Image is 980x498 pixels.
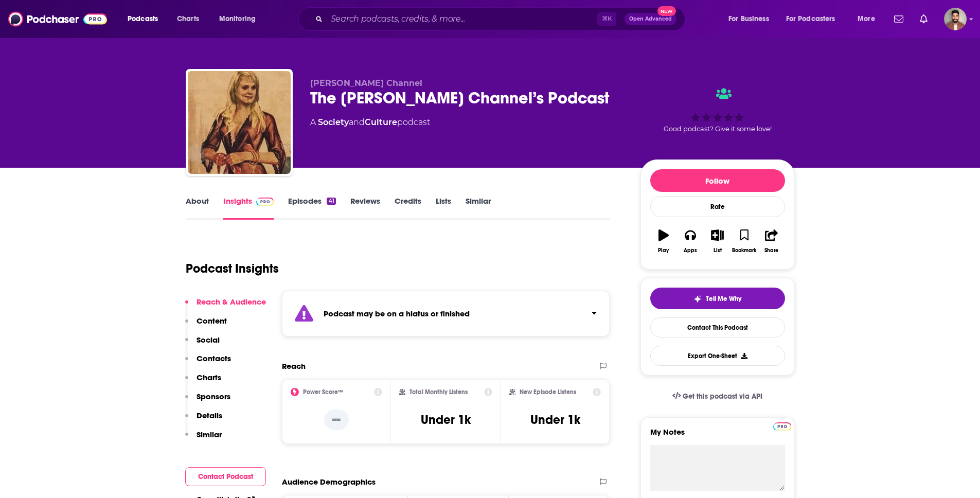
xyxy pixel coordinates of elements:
[308,7,695,31] div: Search podcasts, credits, & more...
[764,247,778,254] div: Share
[186,196,209,220] a: About
[197,297,266,307] p: Reach & Audience
[758,223,785,260] button: Share
[197,353,231,363] p: Contacts
[186,261,279,276] h1: Podcast Insights
[732,247,756,254] div: Bookmark
[185,353,231,372] button: Contacts
[282,291,610,336] section: Click to expand status details
[436,196,451,220] a: Lists
[185,297,266,316] button: Reach & Audience
[683,392,762,401] span: Get this podcast via API
[350,196,380,220] a: Reviews
[786,12,835,26] span: For Podcasters
[530,412,580,428] h3: Under 1k
[188,71,291,174] img: The Jennifer Arcuri Channel’s Podcast
[625,13,676,25] button: Open AdvancedNew
[310,116,430,129] div: A podcast
[120,11,171,27] button: open menu
[658,247,669,254] div: Play
[8,9,107,29] img: Podchaser - Follow, Share and Rate Podcasts
[944,8,967,30] span: Logged in as calmonaghan
[185,411,222,430] button: Details
[170,11,205,27] a: Charts
[684,247,697,254] div: Apps
[890,10,907,28] a: Show notifications dropdown
[706,295,741,303] span: Tell Me Why
[310,78,422,88] span: [PERSON_NAME] Channel
[327,11,597,27] input: Search podcasts, credits, & more...
[850,11,888,27] button: open menu
[677,223,704,260] button: Apps
[693,295,702,303] img: tell me why sparkle
[324,410,349,430] p: --
[185,430,222,449] button: Similar
[288,196,335,220] a: Episodes41
[212,11,269,27] button: open menu
[650,223,677,260] button: Play
[318,117,349,127] a: Society
[650,196,785,217] div: Rate
[773,421,791,431] a: Pro website
[664,384,771,409] a: Get this podcast via API
[657,6,676,16] span: New
[197,372,221,382] p: Charts
[197,411,222,420] p: Details
[197,430,222,439] p: Similar
[721,11,782,27] button: open menu
[650,169,785,192] button: Follow
[185,316,227,335] button: Content
[650,317,785,337] a: Contact This Podcast
[640,78,795,142] div: Good podcast? Give it some love!
[185,392,230,411] button: Sponsors
[185,467,266,486] button: Contact Podcast
[282,477,376,487] h2: Audience Demographics
[944,8,967,30] img: User Profile
[185,335,220,354] button: Social
[197,335,220,345] p: Social
[714,247,722,254] div: List
[650,427,785,445] label: My Notes
[916,10,932,28] a: Show notifications dropdown
[664,125,772,133] span: Good podcast? Give it some love!
[520,388,576,396] h2: New Episode Listens
[597,12,616,26] span: ⌘ K
[185,372,221,392] button: Charts
[365,117,397,127] a: Culture
[409,388,468,396] h2: Total Monthly Listens
[197,392,230,401] p: Sponsors
[324,309,470,318] strong: Podcast may be on a hiatus or finished
[303,388,343,396] h2: Power Score™
[858,12,875,26] span: More
[421,412,471,428] h3: Under 1k
[728,12,769,26] span: For Business
[282,361,306,371] h2: Reach
[466,196,491,220] a: Similar
[395,196,421,220] a: Credits
[773,422,791,431] img: Podchaser Pro
[650,288,785,309] button: tell me why sparkleTell Me Why
[128,12,158,26] span: Podcasts
[197,316,227,326] p: Content
[327,198,335,205] div: 41
[223,196,274,220] a: InsightsPodchaser Pro
[629,16,672,22] span: Open Advanced
[349,117,365,127] span: and
[177,12,199,26] span: Charts
[650,346,785,366] button: Export One-Sheet
[731,223,758,260] button: Bookmark
[256,198,274,206] img: Podchaser Pro
[944,8,967,30] button: Show profile menu
[779,11,850,27] button: open menu
[219,12,256,26] span: Monitoring
[704,223,730,260] button: List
